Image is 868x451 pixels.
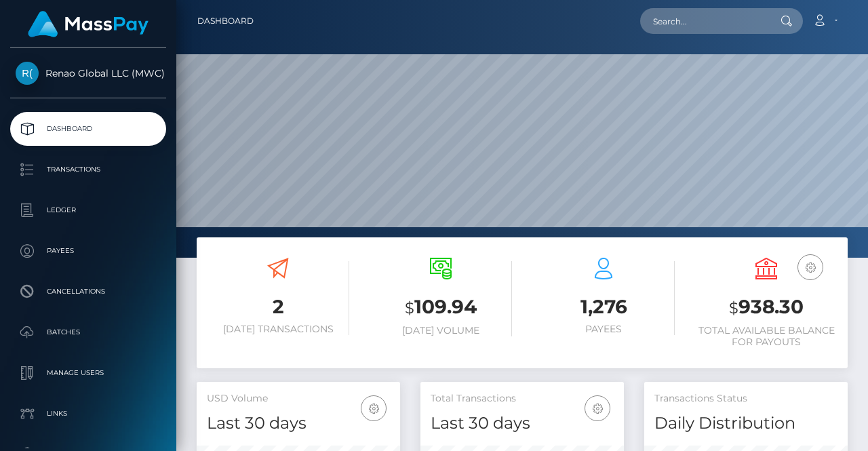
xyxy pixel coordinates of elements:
[28,11,149,37] img: MassPay Logo
[207,294,349,320] h3: 2
[431,412,614,435] h4: Last 30 days
[10,275,166,309] a: Cancellations
[16,322,161,342] p: Batches
[197,7,254,35] a: Dashboard
[10,397,166,431] a: Links
[532,294,675,320] h3: 1,276
[16,281,161,302] p: Cancellations
[431,392,614,406] h5: Total Transactions
[405,298,414,317] small: $
[16,119,161,139] p: Dashboard
[654,392,837,406] h5: Transactions Status
[207,392,390,406] h5: USD Volume
[654,412,837,435] h4: Daily Distribution
[10,193,166,227] a: Ledger
[10,356,166,390] a: Manage Users
[10,234,166,268] a: Payees
[10,315,166,349] a: Batches
[207,323,349,335] h6: [DATE] Transactions
[10,153,166,187] a: Transactions
[370,325,512,336] h6: [DATE] Volume
[640,8,768,34] input: Search...
[10,112,166,146] a: Dashboard
[16,62,39,85] img: Renao Global LLC (MWC)
[16,404,161,424] p: Links
[16,363,161,383] p: Manage Users
[10,67,166,79] span: Renao Global LLC (MWC)
[16,200,161,220] p: Ledger
[729,298,738,317] small: $
[695,325,837,348] h6: Total Available Balance for Payouts
[16,159,161,180] p: Transactions
[695,294,837,321] h3: 938.30
[370,294,512,321] h3: 109.94
[532,323,675,335] h6: Payees
[207,412,390,435] h4: Last 30 days
[16,241,161,261] p: Payees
